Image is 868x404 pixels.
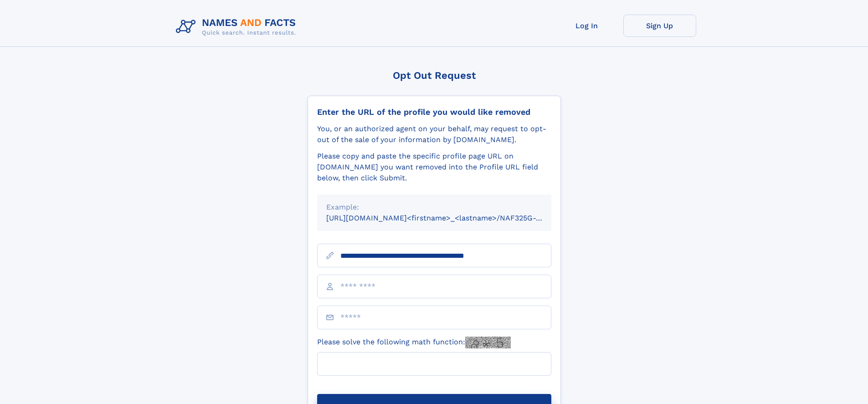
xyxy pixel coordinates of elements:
div: Opt Out Request [308,70,561,81]
label: Please solve the following math function: [317,337,511,348]
img: Logo Names and Facts [172,15,303,39]
div: You, or an authorized agent on your behalf, may request to opt-out of the sale of your informatio... [317,123,551,145]
small: [URL][DOMAIN_NAME]<firstname>_<lastname>/NAF325G-xxxxxxxx [326,214,569,222]
div: Please copy and paste the specific profile page URL on [DOMAIN_NAME] you want removed into the Pr... [317,151,551,184]
div: Enter the URL of the profile you would like removed [317,107,551,117]
a: Log In [550,15,623,37]
a: Sign Up [623,15,696,37]
div: Example: [326,202,542,213]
